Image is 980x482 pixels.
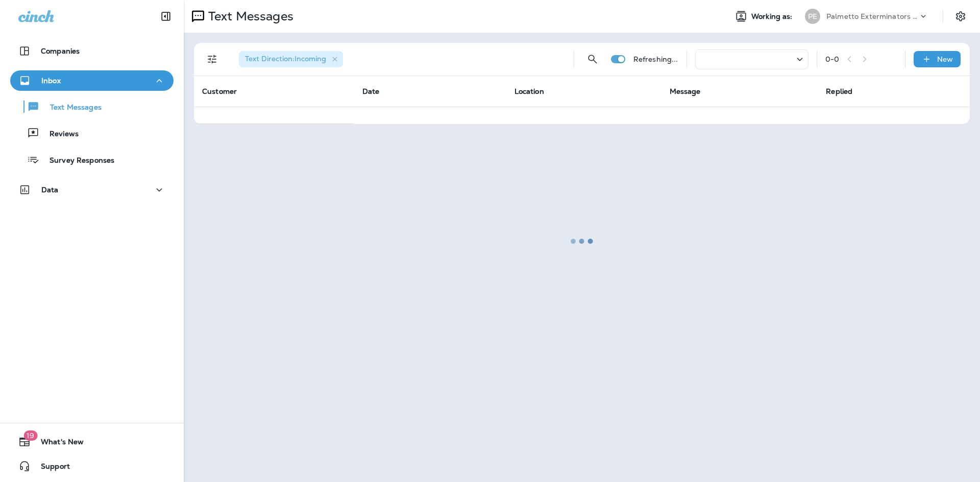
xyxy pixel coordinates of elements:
button: Companies [10,41,174,61]
button: Text Messages [10,96,174,117]
button: Reviews [10,122,174,144]
p: Survey Responses [39,156,114,166]
span: 19 [23,430,37,441]
p: Companies [41,47,80,55]
button: Support [10,456,174,476]
button: Data [10,180,174,200]
p: Inbox [41,77,61,85]
span: Support [31,462,70,474]
button: Inbox [10,70,174,91]
span: What's New [31,438,84,450]
button: Survey Responses [10,149,174,170]
p: New [937,55,953,63]
p: Text Messages [40,103,102,113]
p: Reviews [39,130,79,139]
p: Data [41,186,59,194]
button: 19What's New [10,432,174,452]
button: Collapse Sidebar [152,6,180,27]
